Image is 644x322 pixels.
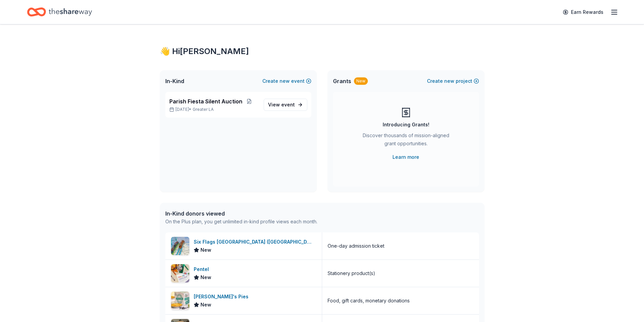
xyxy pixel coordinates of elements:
span: event [281,102,295,107]
span: Parish Fiesta Silent Auction [169,97,242,105]
span: new [280,77,290,85]
span: new [444,77,454,85]
a: Learn more [392,153,419,161]
div: One-day admission ticket [328,242,384,250]
div: 👋 Hi [PERSON_NAME] [160,46,484,57]
img: Image for Pentel [171,264,189,282]
div: In-Kind donors viewed [165,209,317,218]
span: New [200,246,211,254]
span: View [268,101,295,109]
span: Greater LA [193,107,214,112]
a: View event [264,99,307,111]
img: Image for Polly's Pies [171,292,189,310]
button: Createnewproject [427,77,479,85]
p: [DATE] • [169,107,258,112]
span: New [200,301,211,309]
a: Earn Rewards [559,6,607,18]
div: Pentel [194,265,212,273]
div: Introducing Grants! [383,121,429,129]
div: [PERSON_NAME]'s Pies [194,293,251,301]
div: On the Plus plan, you get unlimited in-kind profile views each month. [165,218,317,226]
div: Six Flags [GEOGRAPHIC_DATA] ([GEOGRAPHIC_DATA]) [194,238,316,246]
span: In-Kind [165,77,184,85]
span: New [200,273,211,281]
div: Food, gift cards, monetary donations [328,297,410,305]
div: New [354,77,368,85]
div: Discover thousands of mission-aligned grant opportunities. [360,131,452,150]
button: Createnewevent [262,77,311,85]
a: Home [27,4,92,20]
div: Stationery product(s) [328,269,375,277]
span: Grants [333,77,351,85]
img: Image for Six Flags Magic Mountain (Valencia) [171,237,189,255]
